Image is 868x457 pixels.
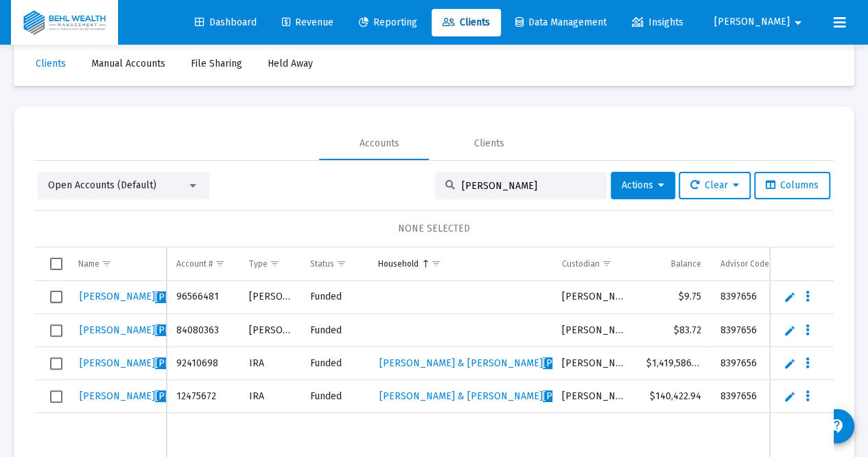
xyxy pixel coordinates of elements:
[368,247,553,280] td: Column Household
[611,172,675,199] button: Actions
[50,357,62,370] div: Select row
[78,287,232,307] a: [PERSON_NAME][PERSON_NAME]
[359,16,417,28] span: Reporting
[462,180,596,192] input: Search
[69,247,167,280] td: Column Name
[239,314,301,347] td: [PERSON_NAME]
[102,258,112,269] span: Show filter options for column 'Name'
[552,347,636,380] td: [PERSON_NAME]
[21,9,108,36] img: Dashboard
[310,357,359,370] div: Funded
[431,258,441,269] span: Show filter options for column 'Household'
[784,324,796,337] a: Edit
[504,9,618,36] a: Data Management
[239,281,301,314] td: [PERSON_NAME]
[249,258,268,269] div: Type
[360,137,399,151] div: Accounts
[155,324,231,336] span: [PERSON_NAME]
[310,390,359,403] div: Funded
[474,137,504,151] div: Clients
[167,380,239,413] td: 12475672
[637,247,711,280] td: Column Balance
[176,258,213,269] div: Account #
[443,16,490,28] span: Clients
[515,16,607,28] span: Data Management
[80,50,176,78] a: Manual Accounts
[690,179,739,191] span: Clear
[50,324,62,337] div: Select row
[167,314,239,347] td: 84080363
[710,314,798,347] td: 8397656
[552,247,636,280] td: Column Custodian
[78,320,232,341] a: [PERSON_NAME][PERSON_NAME]
[80,357,231,369] span: [PERSON_NAME]
[637,281,711,314] td: $9.75
[50,390,62,403] div: Select row
[790,9,806,36] mat-icon: arrow_drop_down
[195,16,257,28] span: Dashboard
[167,281,239,314] td: 96566481
[155,291,231,303] span: [PERSON_NAME]
[679,172,751,199] button: Clear
[155,390,231,402] span: [PERSON_NAME]
[78,353,232,374] a: [PERSON_NAME][PERSON_NAME]
[310,290,359,304] div: Funded
[784,357,796,370] a: Edit
[167,247,239,280] td: Column Account #
[784,291,796,303] a: Edit
[432,9,501,36] a: Clients
[48,179,156,191] span: Open Accounts (Default)
[543,357,618,369] span: [PERSON_NAME]
[50,258,62,270] div: Select all
[378,386,667,407] a: [PERSON_NAME] & [PERSON_NAME][PERSON_NAME]Household
[239,347,301,380] td: IRA
[710,380,798,413] td: 8397656
[754,172,830,199] button: Columns
[50,291,62,303] div: Select row
[637,314,711,347] td: $83.72
[239,247,301,280] td: Column Type
[301,247,368,280] td: Column Status
[670,258,701,269] div: Balance
[766,179,819,191] span: Columns
[710,247,798,280] td: Column Advisor Code
[378,258,419,269] div: Household
[25,50,77,78] a: Clients
[45,222,823,236] div: NONE SELECTED
[271,9,344,36] a: Revenue
[191,58,242,69] span: File Sharing
[829,418,845,434] mat-icon: contact_support
[215,258,225,269] span: Show filter options for column 'Account #'
[602,258,612,269] span: Show filter options for column 'Custodian'
[239,380,301,413] td: IRA
[155,357,231,369] span: [PERSON_NAME]
[552,314,636,347] td: [PERSON_NAME]
[268,58,313,69] span: Held Away
[637,380,711,413] td: $140,422.94
[552,281,636,314] td: [PERSON_NAME]
[36,58,66,69] span: Clients
[310,258,334,269] div: Status
[543,390,618,402] span: [PERSON_NAME]
[91,58,165,69] span: Manual Accounts
[552,380,636,413] td: [PERSON_NAME]
[622,179,664,191] span: Actions
[698,8,823,36] button: [PERSON_NAME]
[180,50,253,78] a: File Sharing
[720,258,769,269] div: Advisor Code
[80,291,231,302] span: [PERSON_NAME]
[784,390,796,403] a: Edit
[379,357,666,369] span: [PERSON_NAME] & [PERSON_NAME] Household
[184,9,268,36] a: Dashboard
[710,347,798,380] td: 8397656
[310,324,359,337] div: Funded
[714,16,790,28] span: [PERSON_NAME]
[562,258,600,269] div: Custodian
[336,258,347,269] span: Show filter options for column 'Status'
[282,16,333,28] span: Revenue
[621,9,694,36] a: Insights
[257,50,324,78] a: Held Away
[270,258,280,269] span: Show filter options for column 'Type'
[78,386,232,407] a: [PERSON_NAME][PERSON_NAME]
[378,353,667,374] a: [PERSON_NAME] & [PERSON_NAME][PERSON_NAME]Household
